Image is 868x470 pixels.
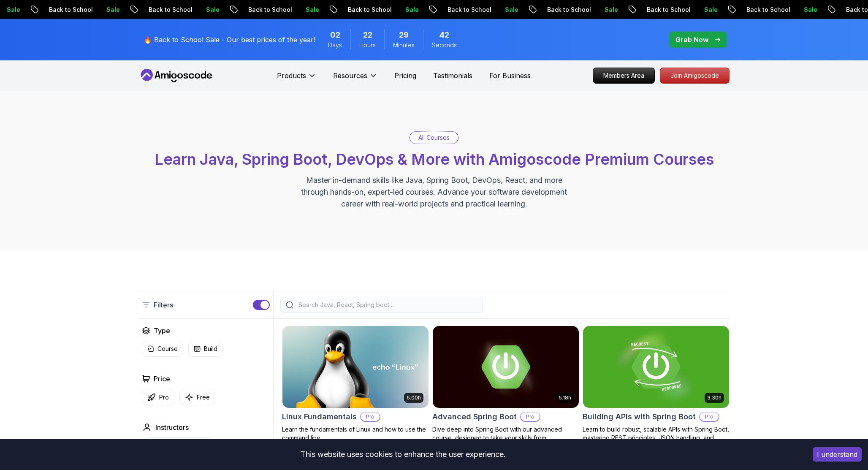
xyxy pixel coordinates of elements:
[41,5,99,14] p: Back to School
[432,41,457,49] span: Seconds
[330,29,340,41] span: 2 Days
[660,68,729,83] p: Join Amigoscode
[141,5,198,14] p: Back to School
[340,5,398,14] p: Back to School
[583,411,696,423] h2: Building APIs with Spring Boot
[363,29,372,41] span: 22 Hours
[157,345,178,353] p: Course
[407,394,421,401] p: 6.00h
[497,5,524,14] p: Sale
[198,5,225,14] p: Sale
[277,71,316,87] button: Products
[697,5,724,14] p: Sale
[593,68,654,83] p: Members Area
[282,326,429,442] a: Linux Fundamentals card6.00hLinux FundamentalsProLearn the fundamentals of Linux and how to use t...
[432,326,579,451] a: Advanced Spring Boot card5.18hAdvanced Spring BootProDive deep into Spring Boot with our advanced...
[432,411,517,423] h2: Advanced Spring Boot
[559,394,571,401] p: 5.18h
[432,425,579,451] p: Dive deep into Spring Boot with our advanced course, designed to take your skills from intermedia...
[521,413,540,421] p: Pro
[328,41,342,49] span: Days
[700,413,719,421] p: Pro
[155,150,714,168] span: Learn Java, Spring Boot, DevOps & More with Amigoscode Premium Courses
[439,29,449,41] span: 42 Seconds
[282,425,429,442] p: Learn the fundamentals of Linux and how to use the command line
[583,326,729,408] img: Building APIs with Spring Boot card
[142,341,183,357] button: Course
[398,5,425,14] p: Sale
[813,447,862,462] button: Accept cookies
[399,29,409,41] span: 29 Minutes
[142,389,174,405] button: Pro
[393,41,415,49] span: Minutes
[197,393,210,402] p: Free
[593,68,655,84] a: Members Area
[540,5,597,14] p: Back to School
[394,71,416,81] a: Pricing
[583,326,730,451] a: Building APIs with Spring Boot card3.30hBuilding APIs with Spring BootProLearn to build robust, s...
[282,411,357,423] h2: Linux Fundamentals
[297,301,477,309] input: Search Java, React, Spring boot ...
[359,41,376,49] span: Hours
[333,71,367,81] p: Resources
[418,133,450,142] p: All Courses
[597,5,624,14] p: Sale
[707,394,722,401] p: 3.30h
[333,71,377,87] button: Resources
[433,71,472,81] a: Testimonials
[277,71,306,81] p: Products
[154,374,170,384] h2: Price
[179,389,215,405] button: Free
[489,71,531,81] a: For Business
[292,174,576,210] p: Master in-demand skills like Java, Spring Boot, DevOps, React, and more through hands-on, expert-...
[159,393,169,402] p: Pro
[796,5,823,14] p: Sale
[241,5,298,14] p: Back to School
[6,445,800,464] div: This website uses cookies to enhance the user experience.
[154,300,173,310] p: Filters
[675,35,708,45] p: Grab Now
[660,68,730,84] a: Join Amigoscode
[361,413,380,421] p: Pro
[583,425,730,451] p: Learn to build robust, scalable APIs with Spring Boot, mastering REST principles, JSON handling, ...
[204,345,217,353] p: Build
[639,5,697,14] p: Back to School
[144,35,315,45] p: 🔥 Back to School Sale - Our best prices of the year!
[440,5,497,14] p: Back to School
[142,437,214,456] button: instructor img[PERSON_NAME]
[282,326,429,408] img: Linux Fundamentals card
[99,5,126,14] p: Sale
[154,326,170,336] h2: Type
[433,326,579,408] img: Advanced Spring Boot card
[298,5,325,14] p: Sale
[188,341,223,357] button: Build
[155,422,189,432] h2: Instructors
[739,5,796,14] p: Back to School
